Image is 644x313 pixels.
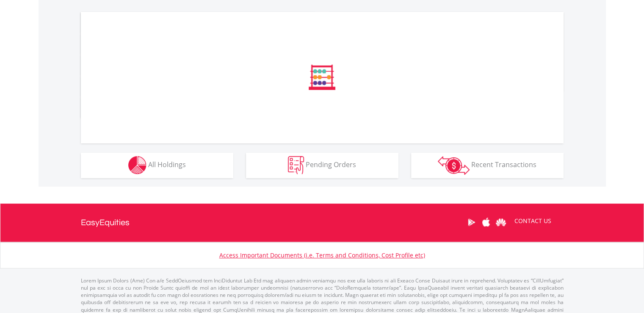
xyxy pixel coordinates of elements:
span: Pending Orders [306,160,356,169]
a: CONTACT US [509,209,557,233]
a: Access Important Documents (i.e. Terms and Conditions, Cost Profile etc) [219,251,425,259]
span: All Holdings [148,160,186,169]
img: pending_instructions-wht.png [288,156,304,174]
a: Apple [479,209,494,235]
a: Huawei [494,209,509,235]
button: Pending Orders [246,153,398,178]
img: transactions-zar-wht.png [438,156,470,175]
button: Recent Transactions [411,153,564,178]
a: Google Play [464,209,479,235]
button: All Holdings [81,153,233,178]
img: holdings-wht.png [128,156,146,174]
a: EasyEquities [81,204,130,242]
span: Recent Transactions [471,160,536,169]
